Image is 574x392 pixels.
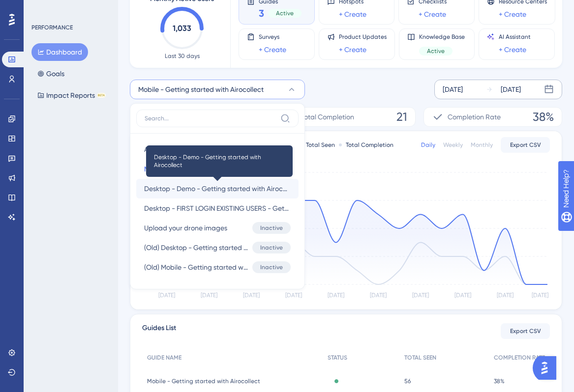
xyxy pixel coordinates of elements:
span: 38% [494,377,505,385]
span: Inactive [260,224,283,232]
span: All Guides [144,143,175,155]
text: 1,033 [173,24,191,33]
span: TOTAL SEEN [404,354,436,362]
button: Mobile - Getting started with Airocollect [130,80,305,99]
button: Desktop - FIRST LOGIN EXISTING USERS - Getting started with Airocollect [136,198,299,218]
div: [DATE] [443,84,463,95]
a: + Create [499,8,526,20]
a: + Create [339,44,366,56]
span: Inactive [260,263,283,271]
span: Desktop - Demo - Getting started with Airocollect [144,183,291,195]
tspan: [DATE] [201,292,217,299]
tspan: [DATE] [285,292,302,299]
span: 56 [404,377,411,385]
button: Dashboard [31,43,88,61]
span: 3 [259,6,264,20]
div: Total Completion [339,141,393,149]
span: 21 [396,109,407,125]
tspan: [DATE] [370,292,387,299]
span: Mobile - Getting started with Airocollect [138,84,264,95]
span: STATUS [328,354,347,362]
tspan: [DATE] [158,292,175,299]
a: + Create [339,8,366,20]
span: Mobile - Getting started with Airocollect [147,377,260,385]
tspan: [DATE] [243,292,260,299]
span: Need Help? [23,2,61,14]
div: Daily [421,141,435,149]
div: BETA [97,93,106,98]
button: All Guides [136,140,299,159]
span: 38% [533,109,554,125]
span: Guides List [142,322,176,340]
span: Last 30 days [165,52,200,60]
button: (Old) Mobile - Getting started with AirocollectInactive [136,257,299,277]
span: Export CSV [510,327,541,335]
span: AI Assistant [499,33,531,41]
button: Desktop - Demo - Getting started with AirocollectDesktop - Demo - Getting started with Airocollect [136,179,299,198]
span: Surveys [259,33,286,41]
span: Total Completion [301,111,354,123]
div: Monthly [471,141,493,149]
a: + Create [419,8,446,20]
tspan: [DATE] [497,292,514,299]
a: + Create [259,44,286,56]
tspan: [DATE] [532,292,548,299]
span: Inactive [260,244,283,252]
div: [DATE] [501,84,521,95]
div: PERFORMANCE [31,24,73,31]
span: Product Updates [339,33,387,41]
span: COMPLETION RATE [494,354,545,362]
div: Total Seen [299,141,335,149]
button: Mobile - Getting started with Airocollect [136,159,299,179]
span: Knowledge Base [419,33,465,41]
button: (Old) Desktop - Getting started with AirocollectInactive [136,238,299,257]
span: Desktop - Demo - Getting started with Airocollect [154,153,285,169]
span: Active [427,47,445,55]
input: Search... [145,114,276,122]
button: Impact ReportsBETA [31,86,112,104]
button: Export CSV [501,323,550,339]
span: Mobile - Getting started with Airocollect [144,163,270,175]
tspan: [DATE] [328,292,344,299]
span: Completion Rate [448,111,501,123]
tspan: [DATE] [454,292,471,299]
div: Weekly [443,141,463,149]
span: (Old) Mobile - Getting started with Airocollect [144,261,248,273]
span: Active [276,9,294,17]
span: Desktop - FIRST LOGIN EXISTING USERS - Getting started with Airocollect [144,202,291,214]
button: Upload your drone imagesInactive [136,218,299,238]
span: Upload your drone images [144,222,227,234]
span: GUIDE NAME [147,354,181,362]
iframe: UserGuiding AI Assistant Launcher [533,353,562,383]
span: (Old) Desktop - Getting started with Airocollect [144,242,248,253]
tspan: [DATE] [412,292,429,299]
button: Goals [31,65,70,83]
span: Export CSV [510,141,541,149]
button: Export CSV [501,137,550,153]
a: + Create [499,44,526,56]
